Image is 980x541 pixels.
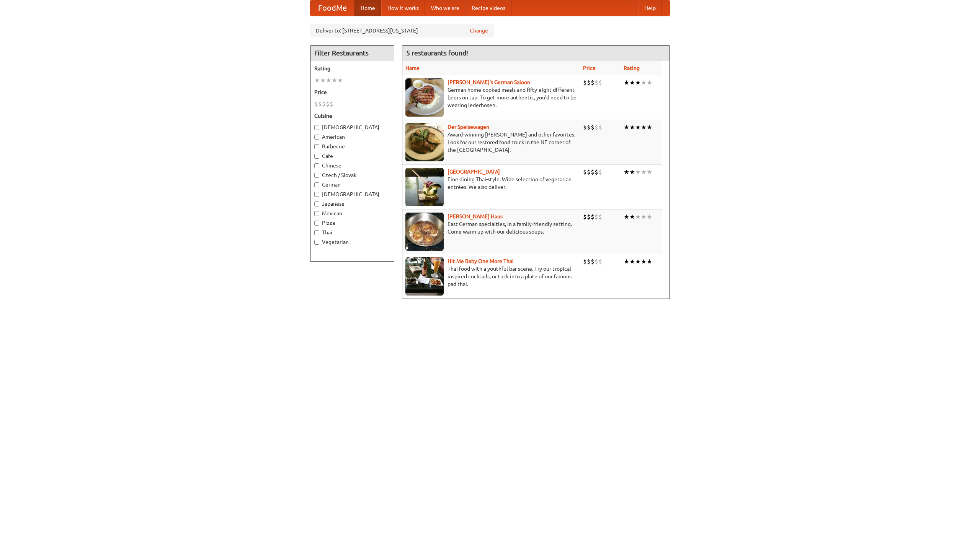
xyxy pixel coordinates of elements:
input: Barbecue [314,144,319,149]
li: ★ [624,168,629,176]
li: $ [598,257,602,266]
li: $ [587,168,591,176]
li: $ [591,257,595,266]
li: ★ [647,123,652,132]
li: $ [587,257,591,266]
li: $ [583,257,587,266]
input: German [314,182,319,187]
label: Japanese [314,200,390,208]
li: $ [591,168,595,176]
input: Czech / Slovak [314,173,319,178]
li: ★ [314,76,320,84]
li: ★ [337,76,343,84]
input: [DEMOGRAPHIC_DATA] [314,125,319,130]
a: [GEOGRAPHIC_DATA] [448,169,500,175]
input: Pizza [314,221,319,226]
div: Deliver to: [STREET_ADDRESS][US_STATE] [310,24,494,37]
li: ★ [629,123,635,132]
a: FoodMe [310,0,354,16]
li: ★ [641,78,647,87]
li: ★ [647,168,652,176]
li: ★ [635,213,641,221]
ng-pluralize: 5 restaurants found! [406,49,468,57]
label: Vegetarian [314,238,390,246]
label: [DEMOGRAPHIC_DATA] [314,123,390,131]
li: $ [591,78,595,87]
h4: Filter Restaurants [310,45,394,61]
li: ★ [624,123,629,132]
li: $ [591,213,595,221]
li: $ [583,213,587,221]
img: speisewagen.jpg [405,123,444,161]
li: ★ [635,168,641,176]
p: Fine dining Thai-style. Wide selection of vegetarian entrées. We also deliver. [405,175,577,191]
li: $ [595,257,598,266]
li: $ [595,123,598,132]
input: [DEMOGRAPHIC_DATA] [314,192,319,197]
li: $ [598,213,602,221]
li: ★ [635,78,641,87]
img: kohlhaus.jpg [405,213,444,251]
li: ★ [641,168,647,176]
a: Help [638,0,662,16]
input: Cafe [314,154,319,159]
p: East German specialties, in a family-friendly setting. Come warm up with our delicious soups. [405,220,577,236]
label: Mexican [314,210,390,217]
li: ★ [624,213,629,221]
a: [PERSON_NAME]'s German Saloon [448,79,530,85]
li: ★ [635,257,641,266]
p: Award-winning [PERSON_NAME] and other favorites. Look for our restored food truck in the NE corne... [405,131,577,154]
a: Hit Me Baby One More Thai [448,258,514,264]
li: $ [326,100,330,108]
li: $ [598,78,602,87]
img: babythai.jpg [405,257,444,296]
a: [PERSON_NAME] Haus [448,213,503,219]
li: $ [583,78,587,87]
li: ★ [629,213,635,221]
li: $ [587,123,591,132]
label: Barbecue [314,143,390,150]
a: Price [583,65,596,71]
a: Change [470,27,488,34]
label: German [314,181,390,188]
li: $ [598,123,602,132]
li: ★ [641,123,647,132]
li: $ [322,100,326,108]
li: ★ [647,257,652,266]
h5: Rating [314,65,390,72]
h5: Cuisine [314,112,390,120]
li: ★ [647,213,652,221]
label: [DEMOGRAPHIC_DATA] [314,190,390,198]
li: $ [583,123,587,132]
a: Name [405,65,420,71]
a: Who we are [425,0,465,16]
p: Thai food with a youthful bar scene. Try our tropical inspired cocktails, or tuck into a plate of... [405,265,577,288]
a: Home [354,0,381,16]
label: Chinese [314,162,390,169]
li: $ [587,213,591,221]
a: How it works [381,0,425,16]
li: ★ [320,76,326,84]
input: Chinese [314,163,319,168]
a: Der Speisewagen [448,124,489,130]
li: ★ [635,123,641,132]
input: American [314,135,319,140]
label: American [314,133,390,141]
li: ★ [624,257,629,266]
label: Pizza [314,219,390,227]
li: ★ [629,78,635,87]
li: ★ [624,78,629,87]
li: $ [587,78,591,87]
li: $ [598,168,602,176]
label: Czech / Slovak [314,171,390,179]
li: $ [314,100,318,108]
li: ★ [629,168,635,176]
li: $ [595,78,598,87]
a: Recipe videos [465,0,511,16]
input: Japanese [314,201,319,206]
li: ★ [647,78,652,87]
img: esthers.jpg [405,78,444,117]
